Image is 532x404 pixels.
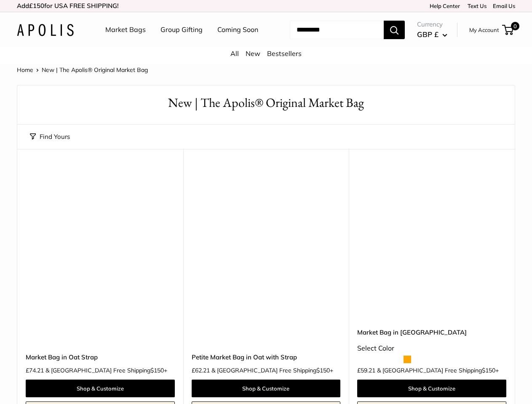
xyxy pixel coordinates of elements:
a: Shop & Customize [192,380,341,397]
span: $150 [482,367,495,374]
span: New | The Apolis® Original Market Bag [42,66,148,74]
a: Shop & Customize [357,380,506,397]
a: Home [17,66,33,74]
a: All [230,49,239,58]
button: Search [384,21,405,39]
a: Bestsellers [267,49,302,58]
span: & [GEOGRAPHIC_DATA] Free Shipping + [211,367,333,373]
span: & [GEOGRAPHIC_DATA] Free Shipping + [45,367,167,373]
span: $150 [316,367,330,374]
a: Petite Market Bag in Oat with Strap [192,352,341,362]
a: Help Center [430,3,460,9]
a: Email Us [493,3,515,9]
span: $150 [150,367,164,374]
button: Find Yours [30,131,70,143]
a: 0 [503,25,513,35]
a: My Account [469,25,499,35]
a: Market Bag in OatMarket Bag in Oat [357,170,506,319]
button: GBP £ [417,28,447,41]
span: Currency [417,19,447,30]
a: Market Bag in Oat StrapMarket Bag in Oat Strap [26,170,175,319]
div: Select Color [357,342,506,355]
span: & [GEOGRAPHIC_DATA] Free Shipping + [377,367,499,373]
span: £150 [29,2,44,10]
a: Shop & Customize [26,380,175,397]
a: Petite Market Bag in Oat with StrapPetite Market Bag in Oat with Strap [192,170,341,319]
a: Group Gifting [160,24,203,36]
img: Apolis [17,24,74,36]
span: GBP £ [417,30,438,39]
a: New [246,49,260,58]
span: £62.21 [192,367,210,373]
h1: New | The Apolis® Original Market Bag [30,94,502,112]
span: £59.21 [357,367,375,373]
nav: Breadcrumb [17,64,148,75]
a: Market Bag in [GEOGRAPHIC_DATA] [357,327,506,337]
span: 0 [511,22,519,30]
a: Text Us [468,3,487,9]
a: Market Bags [105,24,146,36]
a: Market Bag in Oat Strap [26,352,175,362]
input: Search... [290,21,384,39]
a: Coming Soon [217,24,258,36]
span: £74.21 [26,367,44,373]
